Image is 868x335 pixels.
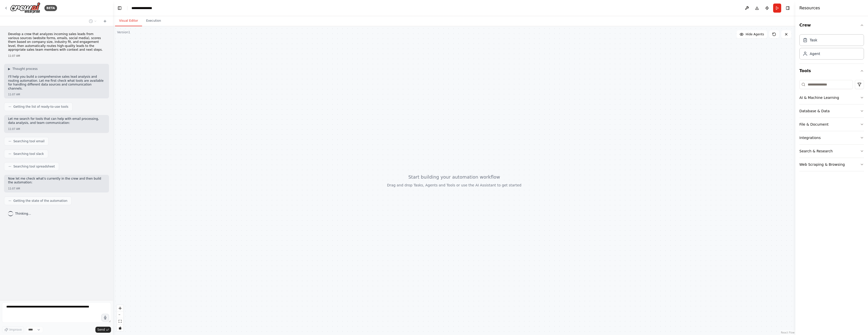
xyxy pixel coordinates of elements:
[8,117,105,125] p: Let me search for tools that can help with email processing, data analysis, and team communication:
[13,139,44,143] span: Searching tool email
[8,67,38,71] button: ▶Thought process
[87,18,99,24] button: Switch to previous chat
[799,158,864,171] button: Web Scraping & Browsing
[117,30,130,34] div: Version 1
[737,30,767,38] button: Hide Agents
[142,16,165,26] button: Execution
[9,328,22,332] span: Improve
[799,108,830,114] div: Database & Data
[799,104,864,118] button: Database & Data
[8,75,105,91] p: I'll help you build a comprehensive sales lead analysis and routing automation. Let me first chec...
[799,145,864,158] button: Search & Research
[10,2,40,14] img: Logo
[8,177,105,185] p: Now let me check what's currently in the crew and then build the automation:
[117,312,123,318] button: zoom out
[117,318,123,325] button: fit view
[8,32,105,52] p: Develop a crew that analyzes incoming sales leads from various sources (website forms, emails, so...
[810,51,820,56] div: Agent
[15,212,31,216] span: Thinking...
[799,64,864,78] button: Tools
[101,18,109,24] button: Start a new chat
[799,5,820,11] h4: Resources
[131,6,157,11] nav: breadcrumb
[8,93,105,96] div: 11:07 AM
[13,164,55,169] span: Searching tool spreadsheet
[13,199,67,203] span: Getting the state of the automation
[13,105,68,109] span: Getting the list of ready-to-use tools
[13,152,44,156] span: Searching tool slack
[101,314,109,321] button: Click to speak your automation idea
[799,95,839,100] div: AI & Machine Learning
[8,127,105,131] div: 11:07 AM
[44,5,57,11] div: BETA
[799,78,864,175] div: Tools
[12,67,38,71] span: Thought process
[2,326,24,333] button: Improve
[8,67,10,71] span: ▶
[799,18,864,32] button: Crew
[115,16,142,26] button: Visual Editor
[799,91,864,104] button: AI & Machine Learning
[799,122,829,127] div: File & Document
[799,135,821,140] div: Integrations
[117,325,123,331] button: toggle interactivity
[799,118,864,131] button: File & Document
[746,32,764,36] span: Hide Agents
[8,187,105,190] div: 11:07 AM
[781,331,795,334] a: React Flow attribution
[799,32,864,64] div: Crew
[799,162,845,167] div: Web Scraping & Browsing
[117,305,123,331] div: React Flow controls
[810,38,817,43] div: Task
[784,5,791,12] button: Hide right sidebar
[8,54,105,58] div: 11:07 AM
[116,5,123,12] button: Hide left sidebar
[799,131,864,144] button: Integrations
[95,327,111,333] button: Send
[117,305,123,312] button: zoom in
[799,149,833,154] div: Search & Research
[97,328,105,332] span: Send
